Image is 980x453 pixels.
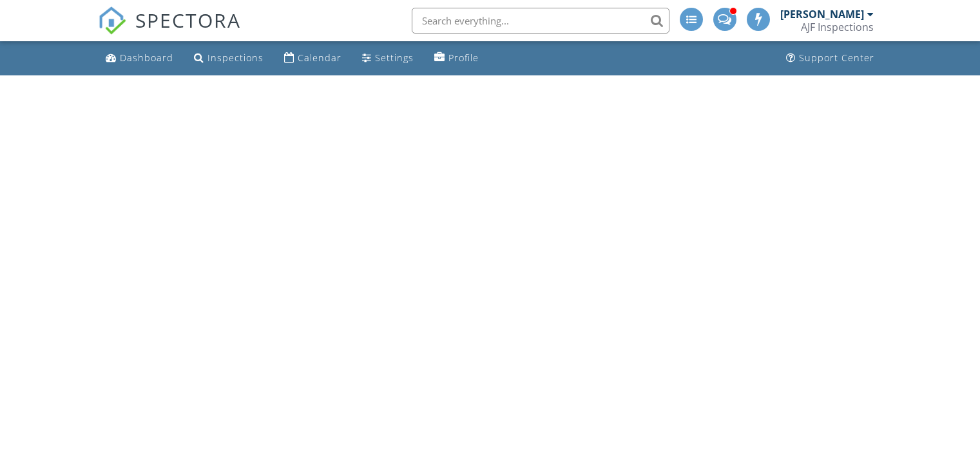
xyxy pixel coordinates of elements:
div: Calendar [298,52,341,64]
div: Support Center [799,52,874,64]
div: Inspections [207,52,264,64]
a: Profile [429,46,484,70]
input: Search everything... [412,8,669,34]
a: Calendar [279,46,347,70]
a: Dashboard [101,46,178,70]
div: Profile [448,52,479,64]
div: AJF Inspections [801,21,874,34]
div: Dashboard [120,52,173,64]
div: [PERSON_NAME] [780,8,864,21]
a: Inspections [189,46,269,70]
a: Settings [357,46,419,70]
span: SPECTORA [135,6,241,34]
a: SPECTORA [98,17,241,44]
a: Support Center [781,46,879,70]
div: Settings [375,52,414,64]
img: The Best Home Inspection Software - Spectora [98,6,126,35]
